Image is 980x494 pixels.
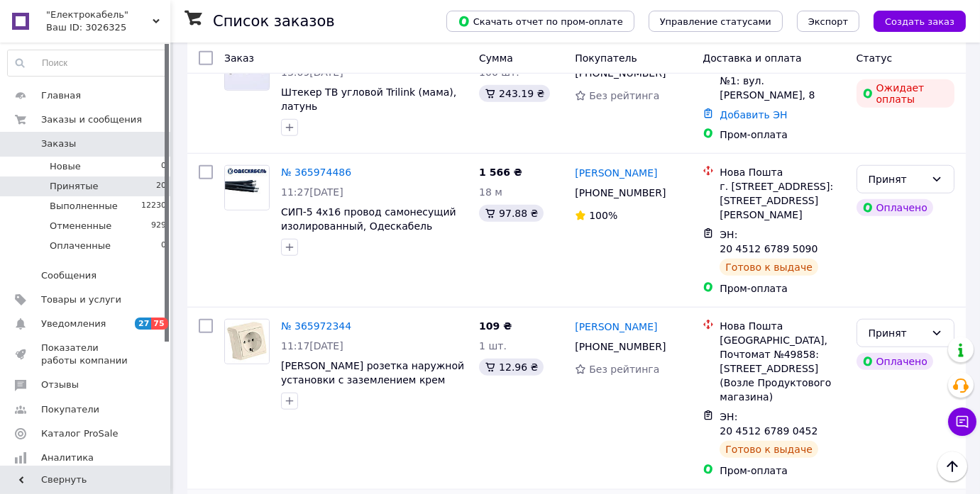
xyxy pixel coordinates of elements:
[151,220,166,232] span: 929
[649,11,783,32] button: Управление статусами
[720,109,787,120] a: Добавить ЭН
[720,319,844,333] div: Нова Пошта
[869,172,925,187] div: Принят
[660,16,771,27] span: Управление статусами
[161,160,166,173] span: 0
[885,16,954,27] span: Создать заказ
[281,186,343,198] span: 11:27[DATE]
[224,52,254,64] span: Заказ
[589,210,617,221] span: 100%
[720,441,817,458] div: Готово к выдаче
[41,89,81,102] span: Главная
[458,15,623,28] span: Скачать отчет по пром-оплате
[41,269,97,282] span: Сообщения
[224,319,270,364] a: Фото товару
[948,408,976,436] button: Чат с покупателем
[50,180,99,193] span: Принятые
[41,137,76,150] span: Заказы
[141,200,166,213] span: 12230
[720,179,844,222] div: г. [STREET_ADDRESS]: [STREET_ADDRESS][PERSON_NAME]
[446,11,634,32] button: Скачать отчет по пром-оплате
[156,180,166,193] span: 20
[572,183,668,203] div: [PHONE_NUMBER]
[281,86,456,112] a: Штекер ТВ угловой Trilink (мама), латунь
[479,359,544,376] div: 12.96 ₴
[41,342,131,367] span: Показатели работы компании
[479,85,550,102] div: 243.19 ₴
[869,325,925,341] div: Принят
[41,293,121,306] span: Товары и услуги
[50,200,118,213] span: Выполненные
[479,52,513,64] span: Сумма
[50,220,111,232] span: Отмененные
[281,320,351,332] a: № 365972344
[720,60,844,102] div: [GEOGRAPHIC_DATA], №1: вул. [PERSON_NAME], 8
[41,113,142,126] span: Заказы и сообщения
[874,11,966,32] button: Создать заказ
[720,165,844,179] div: Нова Пошта
[720,411,817,437] span: ЭН: 20 4512 6789 0452
[575,320,657,334] a: [PERSON_NAME]
[720,229,817,254] span: ЭН: 20 4512 6789 5090
[703,52,801,64] span: Доставка и оплата
[479,186,502,198] span: 18 м
[479,320,512,332] span: 109 ₴
[937,451,967,481] button: Наверх
[41,427,118,440] span: Каталог ProSale
[859,15,966,26] a: Создать заказ
[720,128,844,142] div: Пром-оплата
[589,364,659,375] span: Без рейтинга
[281,167,351,178] a: № 365974486
[41,451,94,464] span: Аналитика
[857,199,933,216] div: Оплачено
[808,16,848,27] span: Экспорт
[575,52,637,64] span: Покупатель
[857,79,954,108] div: Ожидает оплаты
[213,13,335,30] h1: Список заказов
[8,50,167,76] input: Поиск
[589,90,659,101] span: Без рейтинга
[797,11,859,32] button: Экспорт
[225,320,269,364] img: Фото товару
[720,259,817,276] div: Готово к выдаче
[572,337,668,357] div: [PHONE_NUMBER]
[225,166,269,210] img: Фото товару
[41,378,79,391] span: Отзывы
[50,240,111,252] span: Оплаченные
[281,340,343,352] span: 11:17[DATE]
[857,353,933,370] div: Оплачено
[135,318,151,330] span: 27
[224,165,270,210] a: Фото товару
[720,333,844,404] div: [GEOGRAPHIC_DATA], Почтомат №49858: [STREET_ADDRESS] (Возле Продуктового магазина)
[46,9,153,21] span: "Електрокабель"
[720,464,844,478] div: Пром-оплата
[161,240,166,252] span: 0
[575,166,657,180] a: [PERSON_NAME]
[50,160,81,173] span: Новые
[41,403,99,416] span: Покупатели
[41,318,106,330] span: Уведомления
[151,318,167,330] span: 75
[857,52,893,64] span: Статус
[46,21,170,34] div: Ваш ID: 3026325
[720,281,844,296] div: Пром-оплата
[479,167,522,178] span: 1 566 ₴
[281,360,464,386] a: [PERSON_NAME] розетка наружной установки с заземлением крем
[281,206,456,232] a: СИП-5 4х16 провод самонесущий изолированный, Одескабель
[479,340,507,352] span: 1 шт.
[479,205,544,222] div: 97.88 ₴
